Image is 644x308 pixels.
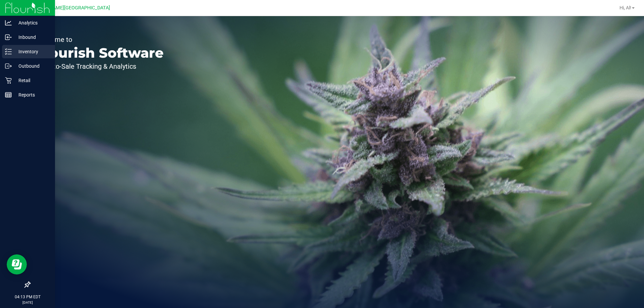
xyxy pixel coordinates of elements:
[36,36,164,43] p: Welcome to
[3,294,52,300] p: 04:13 PM EDT
[3,300,52,305] p: [DATE]
[27,5,110,11] span: [PERSON_NAME][GEOGRAPHIC_DATA]
[36,46,164,60] p: Flourish Software
[5,48,12,55] inline-svg: Inventory
[620,5,631,10] span: Hi, Al!
[12,48,52,56] p: Inventory
[5,63,12,69] inline-svg: Outbound
[36,63,164,70] p: Seed-to-Sale Tracking & Analytics
[12,19,52,27] p: Analytics
[12,62,52,70] p: Outbound
[12,33,52,41] p: Inbound
[5,77,12,84] inline-svg: Retail
[5,34,12,41] inline-svg: Inbound
[5,19,12,26] inline-svg: Analytics
[12,76,52,84] p: Retail
[12,91,52,99] p: Reports
[5,91,12,98] inline-svg: Reports
[7,254,27,274] iframe: Resource center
